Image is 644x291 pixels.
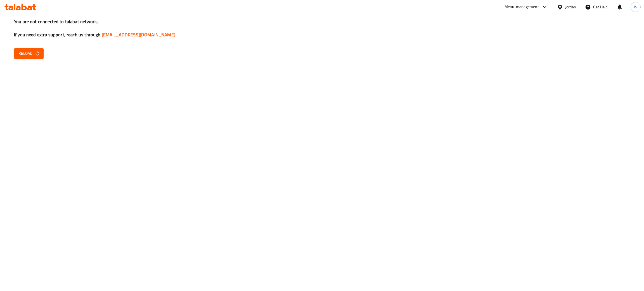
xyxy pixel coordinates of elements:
[505,4,539,10] div: Menu-management
[102,30,175,39] a: [EMAIL_ADDRESS][DOMAIN_NAME]
[565,4,576,10] div: Jordan
[18,50,39,57] span: Reload
[14,18,630,38] h3: You are not connected to talabat network, If you need extra support, reach us through
[634,4,637,10] span: W
[14,48,44,59] button: Reload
